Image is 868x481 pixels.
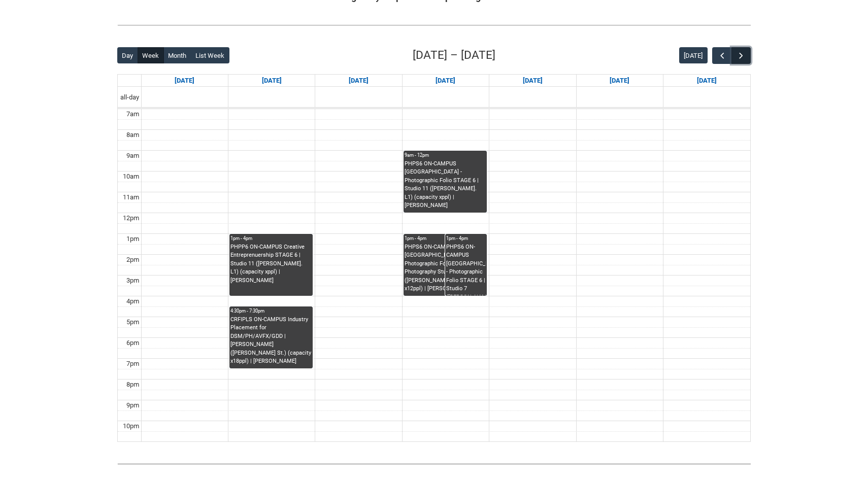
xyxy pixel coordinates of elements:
a: Go to September 18, 2025 [521,75,545,87]
a: Go to September 20, 2025 [695,75,719,87]
a: Go to September 15, 2025 [260,75,284,87]
button: [DATE] [679,47,708,63]
button: Previous Week [712,47,731,64]
button: List Week [191,47,229,63]
div: CRFIPLS ON-CAMPUS Industry Placement for DSM/PH/AVFX/GDD | [PERSON_NAME] ([PERSON_NAME] St.) (cap... [230,316,312,366]
div: 9pm [124,400,141,410]
div: PHPP6 ON-CAMPUS Creative Entreprenuership STAGE 6 | Studio 11 ([PERSON_NAME]. L1) (capacity xppl)... [230,243,312,285]
div: 8am [124,130,141,140]
div: 5pm [124,317,141,327]
div: 3pm [124,276,141,286]
a: Go to September 16, 2025 [347,75,371,87]
a: Go to September 17, 2025 [433,75,457,87]
div: 10pm [121,421,141,431]
div: 9am - 12pm [405,152,486,159]
div: 10am [121,171,141,182]
button: Day [117,47,138,63]
button: Week [138,47,164,63]
div: PHPS6 ON-CAMPUS [GEOGRAPHIC_DATA] - Photographic Folio STAGE 6 | Studio 11 ([PERSON_NAME]. L1) (c... [405,160,486,210]
div: 6pm [124,338,141,348]
div: 1pm - 4pm [230,235,312,242]
button: Next Week [731,47,751,64]
a: Go to September 19, 2025 [608,75,631,87]
div: 12pm [121,213,141,223]
div: 11am [121,192,141,202]
div: 7pm [124,359,141,369]
div: PHPS6 ON-CAMPUS [GEOGRAPHIC_DATA] - Photographic Folio STAGE 6 | Photography Studio ([PERSON_NAME... [405,243,486,293]
div: 7am [124,109,141,119]
div: 4pm [124,296,141,306]
div: 1pm [124,234,141,244]
a: Go to September 14, 2025 [173,75,196,87]
span: all-day [118,92,141,102]
img: REDU_GREY_LINE [117,458,751,469]
div: 2pm [124,255,141,265]
h2: [DATE] – [DATE] [413,47,495,64]
div: PHPS6 ON-CAMPUS [GEOGRAPHIC_DATA] - Photographic Folio STAGE 6 | Studio 7 ([PERSON_NAME].) (capac... [446,243,486,296]
div: 8pm [124,380,141,390]
div: 4:30pm - 7:30pm [230,307,312,315]
button: Month [163,47,191,63]
div: 1pm - 4pm [405,235,486,242]
div: 9am [124,151,141,161]
div: 1pm - 4pm [446,235,486,242]
img: REDU_GREY_LINE [117,20,751,30]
